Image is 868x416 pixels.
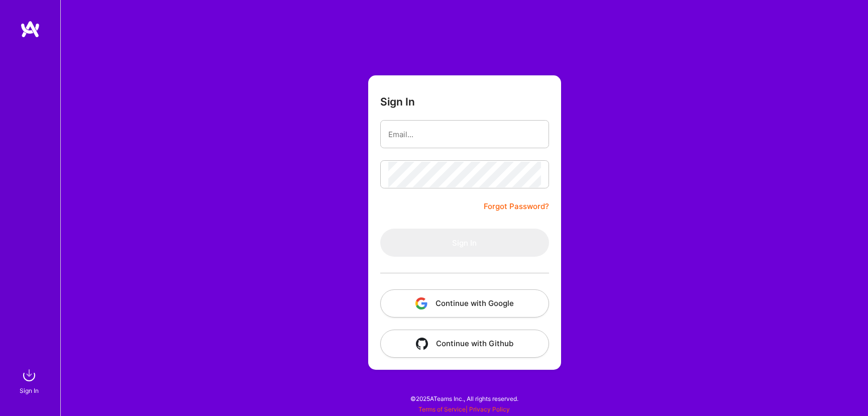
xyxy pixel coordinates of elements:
[380,330,549,358] button: Continue with Github
[20,20,40,38] img: logo
[418,405,466,413] a: Terms of Service
[380,95,415,108] h3: Sign In
[418,405,510,413] span: |
[21,365,39,396] a: sign inSign In
[60,386,868,411] div: © 2025 ATeams Inc., All rights reserved.
[415,297,427,309] img: icon
[380,229,549,257] button: Sign In
[380,289,549,318] button: Continue with Google
[19,365,39,385] img: sign in
[388,122,541,147] input: Email...
[416,338,428,350] img: icon
[469,405,510,413] a: Privacy Policy
[20,385,39,396] div: Sign In
[484,200,549,213] a: Forgot Password?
